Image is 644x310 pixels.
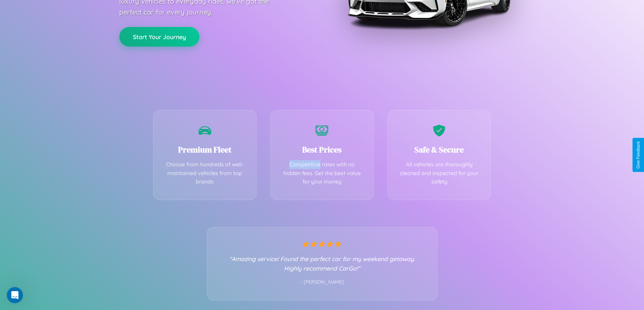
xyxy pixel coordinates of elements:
h3: Best Prices [281,144,363,155]
p: Competitive rates with no hidden fees. Get the best value for your money [281,160,363,186]
p: Choose from hundreds of well-maintained vehicles from top brands [164,160,246,186]
p: All vehicles are thoroughly cleaned and inspected for your safety [398,160,481,186]
iframe: Intercom live chat [7,287,23,303]
h3: Safe & Secure [398,144,481,155]
button: Start Your Journey [119,27,199,47]
p: - [PERSON_NAME] [221,278,424,287]
h3: Premium Fleet [164,144,246,155]
p: "Amazing service! Found the perfect car for my weekend getaway. Highly recommend CarGo!" [221,254,424,273]
div: Give Feedback [636,141,641,169]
